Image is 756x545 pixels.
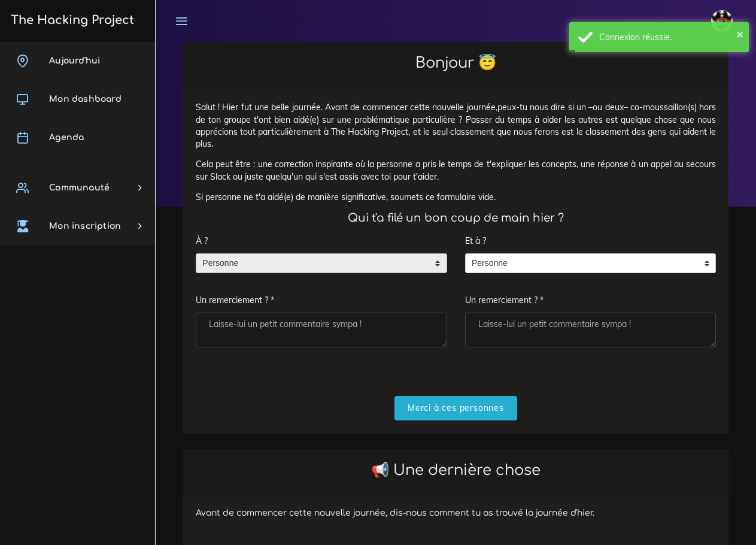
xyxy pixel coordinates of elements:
h4: Qui t'a filé un bon coup de main hier ? [196,211,716,225]
div: Connexion réussie. [599,31,740,43]
p: Salut ! Hier fut une belle journée. Avant de commencer cette nouvelle journée,peux-tu nous dire s... [196,101,716,150]
span: Aujourd'hui [49,56,100,65]
label: Et à ? [465,229,486,253]
span: Personne [196,254,429,273]
span: Mon dashboard [49,95,122,104]
span: Personne [466,254,698,273]
h2: 📢 Une dernière chose [196,462,716,479]
label: Un remerciement ? * [465,288,544,313]
label: Un remerciement ? * [196,288,274,313]
span: Communauté [49,183,110,192]
span: Mon inscription [49,222,121,231]
button: × [736,28,743,40]
span: Agenda [49,133,84,142]
label: À ? [196,229,208,253]
p: Cela peut être : une correction inspirante où la personne a pris le temps de t'expliquer les conc... [196,158,716,183]
p: Si personne ne t'a aidé(e) de manière significative, soumets ce formulaire vide. [196,191,716,203]
img: avatar [711,10,733,32]
h2: Bonjour 😇 [196,54,716,72]
input: Merci à ces personnes [394,396,517,420]
h3: The Hacking Project [7,14,134,27]
h6: Avant de commencer cette nouvelle journée, dis-nous comment tu as trouvé la journée d'hier. [196,508,716,519]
